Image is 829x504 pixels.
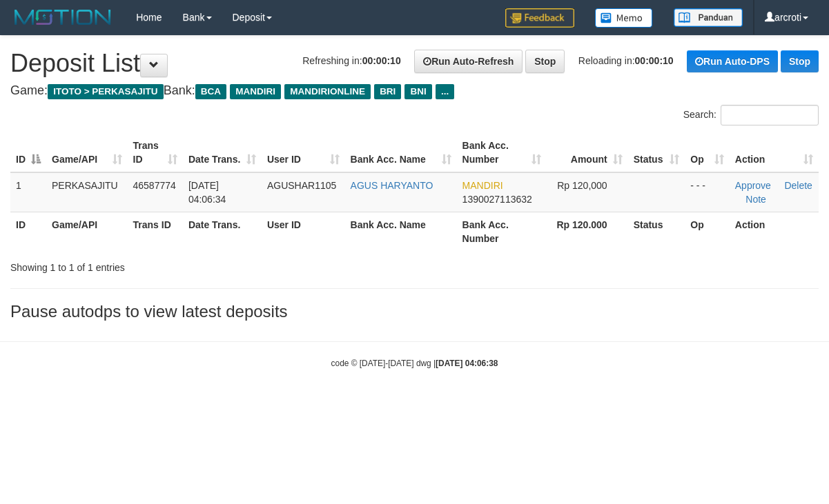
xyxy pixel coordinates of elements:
[557,180,607,191] span: Rp 120,000
[525,50,565,73] a: Stop
[351,180,433,191] a: AGUS HARYANTO
[547,212,627,251] th: Rp 120.000
[436,84,454,99] span: ...
[735,180,771,191] a: Approve
[10,255,335,274] div: Showing 1 to 1 of 1 entries
[10,84,819,98] h4: Game: Bank:
[262,212,345,251] th: User ID
[730,133,819,172] th: Action: activate to sort column ascending
[628,212,685,251] th: Status
[683,105,819,125] label: Search:
[302,55,400,66] span: Refreshing in:
[404,84,431,99] span: BNI
[230,84,281,99] span: MANDIRI
[685,212,730,251] th: Op
[505,8,574,28] img: Feedback.jpg
[414,50,523,73] a: Run Auto-Refresh
[128,133,183,172] th: Trans ID: activate to sort column ascending
[784,180,812,191] a: Delete
[46,212,128,251] th: Game/API
[730,212,819,251] th: Action
[781,50,819,72] a: Stop
[10,212,46,251] th: ID
[462,180,503,191] span: MANDIRI
[628,133,685,172] th: Status: activate to sort column ascending
[10,7,115,28] img: MOTION_logo.png
[685,133,730,172] th: Op: activate to sort column ascending
[547,133,627,172] th: Amount: activate to sort column ascending
[10,133,46,172] th: ID: activate to sort column descending
[10,303,819,321] h3: Pause autodps to view latest deposits
[362,55,401,66] strong: 00:00:10
[462,194,532,205] span: Copy 1390027113632 to clipboard
[331,359,498,368] small: code © [DATE]-[DATE] dwg |
[745,194,766,205] a: Note
[128,212,183,251] th: Trans ID
[133,180,176,191] span: 46587774
[10,50,819,77] h1: Deposit List
[685,172,730,212] td: - - -
[578,55,674,66] span: Reloading in:
[183,133,262,172] th: Date Trans.: activate to sort column ascending
[721,105,819,125] input: Search:
[10,172,46,212] td: 1
[48,84,164,99] span: ITOTO > PERKASAJITU
[687,50,778,72] a: Run Auto-DPS
[46,172,128,212] td: PERKASAJITU
[188,180,226,205] span: [DATE] 04:06:34
[345,133,457,172] th: Bank Acc. Name: activate to sort column ascending
[262,133,345,172] th: User ID: activate to sort column ascending
[195,84,226,99] span: BCA
[457,133,547,172] th: Bank Acc. Number: activate to sort column ascending
[674,8,743,27] img: panduan.png
[436,359,498,368] strong: [DATE] 04:06:38
[635,55,674,66] strong: 00:00:10
[374,84,401,99] span: BRI
[595,8,653,28] img: Button%20Memo.svg
[46,133,128,172] th: Game/API: activate to sort column ascending
[457,212,547,251] th: Bank Acc. Number
[267,180,336,191] span: AGUSHAR1105
[183,212,262,251] th: Date Trans.
[345,212,457,251] th: Bank Acc. Name
[284,84,371,99] span: MANDIRIONLINE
